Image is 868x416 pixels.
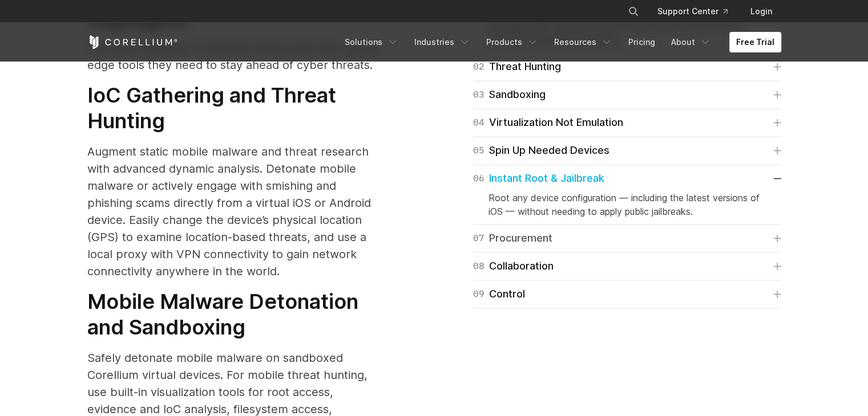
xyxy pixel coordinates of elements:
[473,230,552,246] div: Procurement
[479,32,545,52] a: Products
[473,258,554,274] div: Collaboration
[473,115,623,130] div: Virtualization Not Emulation
[473,286,485,302] span: 09
[473,286,781,302] a: 09Control
[473,115,781,130] a: 04Virtualization Not Emulation
[621,32,662,52] a: Pricing
[473,87,546,103] div: Sandboxing
[473,142,609,158] div: Spin Up Needed Devices
[729,32,781,52] a: Free Trial
[338,32,781,52] div: Navigation Menu
[473,142,485,158] span: 05
[741,1,781,22] a: Login
[614,1,781,22] div: Navigation Menu
[87,145,371,278] span: Augment static mobile malware and threat research with advanced dynamic analysis. Detonate mobile...
[648,1,737,22] a: Support Center
[664,32,718,52] a: About
[547,32,619,52] a: Resources
[338,32,405,52] a: Solutions
[473,59,561,75] div: Threat Hunting
[87,83,380,134] h3: IoC Gathering and Threat Hunting
[623,1,644,22] button: Search
[473,170,781,186] a: 06Instant Root & Jailbreak
[473,87,781,103] a: 03Sandboxing
[473,59,485,75] span: 02
[473,258,781,274] a: 08Collaboration
[473,230,485,246] span: 07
[473,258,485,274] span: 08
[473,115,485,130] span: 04
[473,230,781,246] a: 07Procurement
[473,170,485,186] span: 06
[473,87,485,103] span: 03
[473,142,781,158] a: 05Spin Up Needed Devices
[87,289,380,340] h3: Mobile Malware Detonation and Sandboxing
[473,170,604,186] div: Instant Root & Jailbreak
[87,35,178,49] a: Corellium Home
[488,192,760,217] span: Root any device configuration — including the latest versions of iOS — without needing to apply p...
[473,59,781,75] a: 02Threat Hunting
[407,32,477,52] a: Industries
[473,286,525,302] div: Control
